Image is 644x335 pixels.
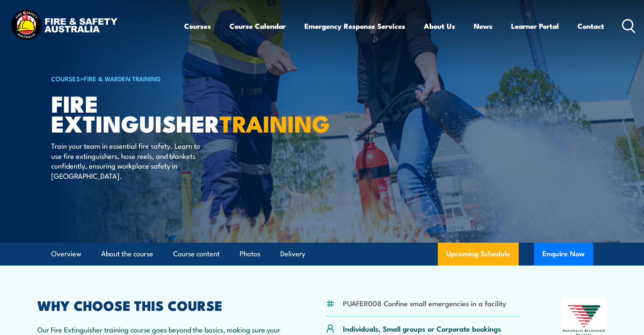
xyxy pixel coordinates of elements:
a: Courses [184,15,211,37]
a: About the course [101,243,153,265]
p: Train your team in essential fire safety. Learn to use fire extinguishers, hose reels, and blanke... [51,141,206,180]
a: About Us [424,15,455,37]
a: Upcoming Schedule [438,243,519,266]
a: Course content [173,243,220,265]
a: Emergency Response Services [304,15,405,37]
p: Individuals, Small groups or Corporate bookings [343,324,501,333]
a: COURSES [51,74,80,83]
button: Enquire Now [534,243,593,266]
h1: Fire Extinguisher [51,93,260,133]
a: Fire & Warden Training [84,74,161,83]
a: Learner Portal [511,15,559,37]
a: Course Calendar [229,15,286,37]
h6: > [51,73,260,83]
a: Photos [240,243,260,265]
a: Contact [578,15,604,37]
a: Overview [51,243,81,265]
li: PUAFER008 Confine small emergencies in a facility [343,298,506,308]
a: News [474,15,492,37]
a: Delivery [280,243,305,265]
h2: WHY CHOOSE THIS COURSE [37,299,285,311]
strong: TRAINING [220,105,330,140]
